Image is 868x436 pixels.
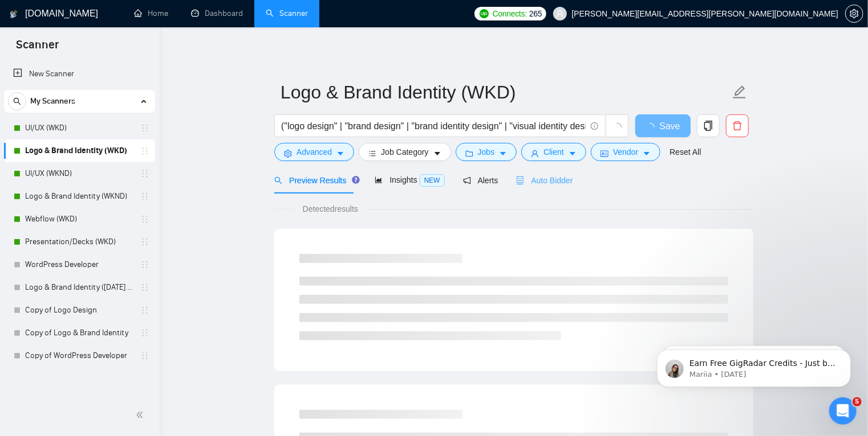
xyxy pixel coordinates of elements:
span: holder [140,328,149,338]
button: folderJobscaret-down [456,143,517,161]
a: Reset All [670,146,701,158]
button: setting [845,5,863,23]
span: area-chart [375,176,383,184]
span: copy [697,121,719,131]
span: Scanner [7,36,68,60]
span: My Scanners [30,90,75,113]
input: Search Freelance Jobs... [281,119,586,133]
a: New Scanner [13,63,146,85]
img: logo [10,5,18,23]
span: Connects: [493,7,527,20]
span: Job Category [381,146,428,158]
a: Webflow (WKD) [25,208,133,231]
span: caret-down [433,149,441,158]
span: holder [140,215,149,224]
span: 265 [529,7,542,20]
span: caret-down [499,149,507,158]
a: Presentation/Decks (WKD) [25,231,133,253]
span: NEW [420,174,445,187]
a: Logo & Brand Identity ([DATE] AM) [25,276,133,299]
a: UI/UX (WKND) [25,162,133,185]
span: Insights [375,175,444,184]
div: Tooltip anchor [351,175,361,185]
a: setting [845,9,863,18]
li: My Scanners [4,90,155,367]
span: Auto Bidder [516,176,573,185]
span: folder [465,149,473,158]
span: Client [543,146,564,158]
span: search [9,97,26,105]
a: Logo & Brand Identity (WKND) [25,185,133,208]
span: holder [140,146,149,155]
button: delete [726,114,749,137]
img: upwork-logo.png [480,9,489,18]
span: holder [140,306,149,315]
span: 5 [853,397,862,406]
span: loading [612,123,622,133]
span: loading [646,123,659,132]
a: Copy of Logo & Brand Identity [25,322,133,344]
span: Jobs [478,146,495,158]
span: caret-down [336,149,344,158]
span: Detected results [295,203,366,215]
button: copy [697,114,720,137]
span: setting [846,9,863,18]
button: settingAdvancedcaret-down [274,143,354,161]
span: holder [140,237,149,246]
span: Alerts [463,176,498,185]
span: holder [140,192,149,201]
input: Scanner name... [281,78,730,106]
span: idcard [601,149,609,158]
span: caret-down [569,149,577,158]
a: homeHome [134,9,168,18]
a: searchScanner [266,9,308,18]
span: holder [140,260,149,269]
span: setting [284,149,292,158]
span: Preview Results [274,176,356,185]
span: Vendor [613,146,638,158]
li: New Scanner [4,63,155,85]
span: Save [659,119,680,133]
span: info-circle [591,122,598,130]
span: robot [516,176,524,184]
a: WordPress Developer [25,253,133,276]
span: notification [463,176,471,184]
span: holder [140,283,149,292]
a: Copy of Logo Design [25,299,133,322]
a: Copy of WordPress Developer [25,344,133,367]
iframe: Intercom notifications message [640,326,868,405]
span: edit [732,85,747,100]
span: holder [140,124,149,133]
span: Advanced [297,146,332,158]
span: delete [727,121,748,131]
button: barsJob Categorycaret-down [359,143,451,161]
span: holder [140,351,149,360]
button: userClientcaret-down [521,143,586,161]
span: holder [140,169,149,178]
button: Save [635,114,691,137]
a: dashboardDashboard [191,9,243,18]
a: UI/UX (WKD) [25,117,133,139]
span: double-left [136,409,147,421]
span: user [531,149,539,158]
span: caret-down [643,149,651,158]
iframe: Intercom live chat [829,397,857,425]
button: idcardVendorcaret-down [591,143,660,161]
a: Logo & Brand Identity (WKD) [25,139,133,162]
button: search [8,92,26,110]
span: bars [368,149,376,158]
span: user [556,10,564,18]
span: search [274,176,282,184]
